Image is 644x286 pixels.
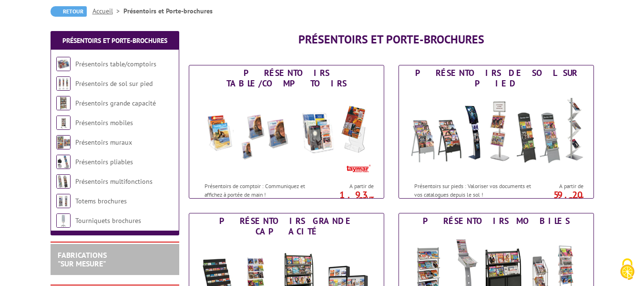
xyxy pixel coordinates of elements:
[75,216,141,225] a: Tourniquets brochures
[56,135,71,149] img: Présentoirs muraux
[56,76,71,91] img: Présentoirs de sol sur pied
[75,99,156,107] a: Présentoirs grande capacité
[401,216,591,226] div: Présentoirs mobiles
[92,7,123,15] a: Accueil
[75,60,156,68] a: Présentoirs table/comptoirs
[325,182,374,190] span: A partir de
[56,213,71,228] img: Tourniquets brochures
[75,158,133,166] a: Présentoirs pliables
[401,68,591,89] div: Présentoirs de sol sur pied
[56,96,71,110] img: Présentoirs grande capacité
[123,6,213,16] li: Présentoirs et Porte-brochures
[204,182,323,198] p: Présentoirs de comptoir : Communiquez et affichez à portée de main !
[189,33,594,46] h1: Présentoirs et Porte-brochures
[576,195,583,203] sup: HT
[75,177,153,186] a: Présentoirs multifonctions
[56,155,71,169] img: Présentoirs pliables
[75,197,127,205] a: Totems brochures
[56,57,71,71] img: Présentoirs table/comptoirs
[75,118,133,127] a: Présentoirs mobiles
[56,194,71,208] img: Totems brochures
[414,182,532,198] p: Présentoirs sur pieds : Valoriser vos documents et vos catalogues depuis le sol !
[611,254,644,286] button: Cookies (fenêtre modale)
[62,36,167,45] a: Présentoirs et Porte-brochures
[615,257,639,281] img: Cookies (fenêtre modale)
[51,6,87,17] a: Retour
[367,195,374,203] sup: HT
[198,91,375,177] img: Présentoirs table/comptoirs
[192,216,381,237] div: Présentoirs grande capacité
[530,192,583,203] p: 59.20 €
[56,116,71,130] img: Présentoirs mobiles
[75,138,132,147] a: Présentoirs muraux
[75,79,153,88] a: Présentoirs de sol sur pied
[56,174,71,189] img: Présentoirs multifonctions
[192,68,381,89] div: Présentoirs table/comptoirs
[535,182,583,190] span: A partir de
[408,91,584,177] img: Présentoirs de sol sur pied
[399,65,594,199] a: Présentoirs de sol sur pied Présentoirs de sol sur pied Présentoirs sur pieds : Valoriser vos doc...
[189,65,384,199] a: Présentoirs table/comptoirs Présentoirs table/comptoirs Présentoirs de comptoir : Communiquez et ...
[58,250,107,268] a: FABRICATIONS"Sur Mesure"
[320,192,374,203] p: 1.93 €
